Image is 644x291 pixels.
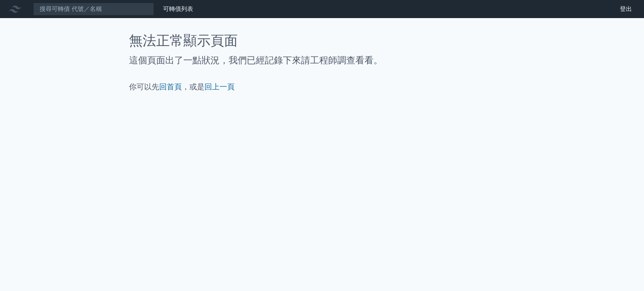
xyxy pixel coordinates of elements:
a: 可轉債列表 [163,5,193,12]
input: 搜尋可轉債 代號／名稱 [33,3,154,15]
a: 登出 [614,3,638,15]
a: 回首頁 [159,82,182,91]
h1: 無法正常顯示頁面 [129,33,515,48]
p: 你可以先 ，或是 [129,81,515,92]
a: 回上一頁 [204,82,235,91]
h2: 這個頁面出了一點狀況，我們已經記錄下來請工程師調查看看。 [129,54,515,66]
